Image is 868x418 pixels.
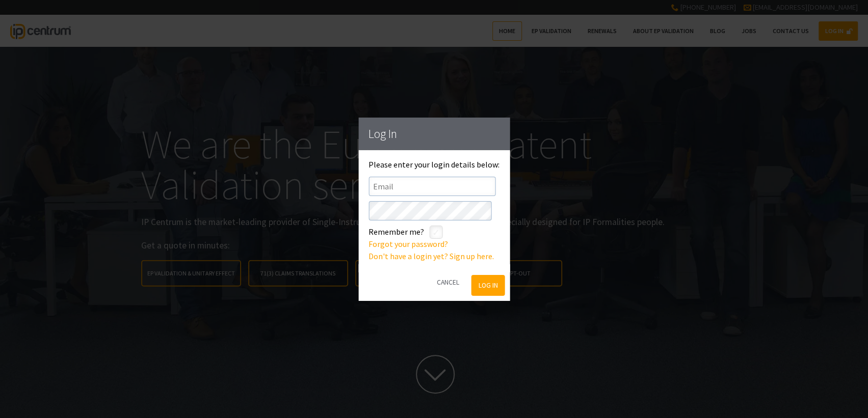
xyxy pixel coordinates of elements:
div: Please enter your login details below: [369,160,499,262]
button: Cancel [430,269,466,295]
label: styled-checkbox [429,226,442,239]
a: Don't have a login yet? Sign up here. [369,251,494,261]
input: Email [369,176,495,196]
label: Remember me? [369,226,424,238]
button: Log In [471,275,505,296]
a: Forgot your password? [369,239,448,249]
h1: Log In [369,127,499,140]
